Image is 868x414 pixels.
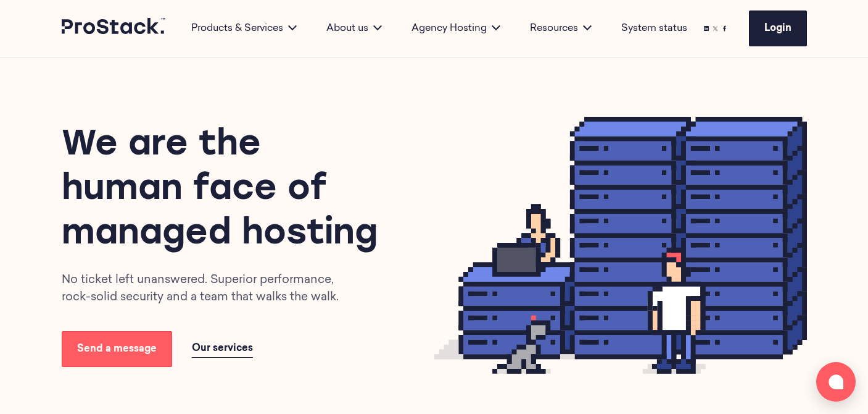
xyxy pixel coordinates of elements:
[62,331,172,367] a: Send a message
[192,344,253,353] span: Our services
[621,21,687,36] a: System status
[176,21,312,36] div: Products & Services
[62,18,167,39] a: Prostack logo
[397,21,515,36] div: Agency Hosting
[764,23,792,33] span: Login
[62,272,357,306] p: No ticket left unanswered. Superior performance, rock-solid security and a team that walks the walk.
[312,21,397,36] div: About us
[62,124,390,257] h1: We are the human face of managed hosting
[515,21,606,36] div: Resources
[816,362,856,402] button: Open chat window
[192,340,253,358] a: Our services
[77,344,157,354] span: Send a message
[749,11,807,46] a: Login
